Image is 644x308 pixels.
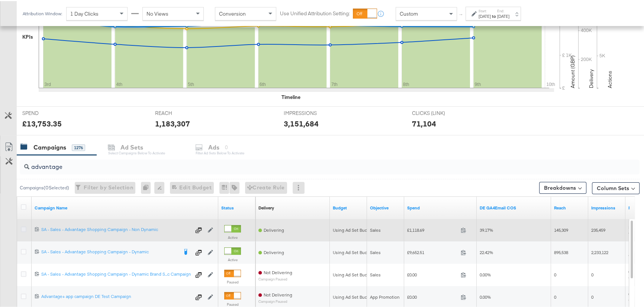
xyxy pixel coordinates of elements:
[264,269,292,274] span: Not Delivering
[554,271,556,276] span: 0
[628,223,633,229] span: 30
[41,248,178,254] div: SA - Sales - Advantage Shopping Campaign - Dynamic
[41,270,191,276] div: SA - Sales - Advantage Shopping Campaign - Dynamic Brand S...c Campaign
[480,204,548,210] a: DE NET COS GA4Email
[370,226,381,232] span: Sales
[479,12,491,18] div: [DATE]
[569,54,576,87] text: Amount (GBP)
[407,293,458,299] span: £0.00
[491,12,497,18] strong: to
[35,204,215,210] a: Your campaign name.
[258,276,292,280] sub: Campaign Paused
[606,70,613,87] text: Actions
[264,291,292,296] span: Not Delivering
[554,204,585,210] a: The number of people your ad was served to.
[497,12,509,18] div: [DATE]
[224,279,241,283] label: Paused
[258,298,292,302] sub: Campaign Paused
[333,204,364,210] a: The maximum amount you're willing to spend on your ads, on average each day or over the lifetime ...
[280,9,350,16] label: Use Unified Attribution Setting:
[146,9,168,16] span: No Views
[591,226,605,232] span: 235,459
[258,204,274,210] div: Delivery
[539,181,586,193] button: Breakdowns
[412,117,436,128] div: 71,104
[41,270,191,277] a: SA - Sales - Advantage Shopping Campaign - Dynamic Brand S...c Campaign
[41,225,191,231] div: SA - Sales - Advantage Shopping Campaign - Non Dynamic
[458,13,465,15] span: ↑
[628,268,631,273] span: 0
[22,117,62,128] div: £13,753.35
[221,204,252,210] a: Shows the current state of your Ad Campaign.
[22,10,62,15] div: Attribution Window:
[370,248,381,254] span: Sales
[219,9,246,16] span: Conversion
[407,271,458,276] span: £0.00
[264,226,284,232] span: Delivering
[264,248,284,254] span: Delivering
[554,248,568,254] span: 895,538
[412,109,468,116] span: CLICKS (LINK)
[591,293,593,299] span: 0
[479,7,491,12] label: Start:
[407,204,474,210] a: The total amount spent to date.
[400,9,418,16] span: Custom
[370,293,400,299] span: App Promotion
[41,292,191,300] a: Advantage+ app campaign DE Test Campaign
[497,7,509,12] label: End:
[284,117,319,128] div: 3,151,684
[258,204,274,210] a: Reflects the ability of your Ad Campaign to achieve delivery based on ad states, schedule and bud...
[628,290,631,296] span: 0
[33,142,66,151] div: Campaigns
[224,234,241,239] label: Active
[591,204,622,210] a: The number of times your ad was served. On mobile apps an ad is counted as served the first time ...
[554,226,568,232] span: 145,309
[41,248,178,255] a: SA - Sales - Advantage Shopping Campaign - Dynamic
[591,248,608,254] span: 2,233,122
[22,32,33,39] div: KPIs
[22,109,78,116] span: SPEND
[284,109,339,116] span: IMPRESSIONS
[281,93,300,100] div: Timeline
[41,292,191,298] div: Advantage+ app campaign DE Test Campaign
[224,256,241,261] label: Active
[72,143,85,150] div: 1276
[407,226,458,232] span: £1,118.69
[141,181,154,193] div: 0
[224,301,241,306] label: Paused
[480,293,491,299] span: 0.00%
[591,271,593,276] span: 0
[333,271,374,277] div: Using Ad Set Budget
[155,109,211,116] span: REACH
[333,293,374,299] div: Using Ad Set Budget
[370,271,381,276] span: Sales
[554,293,556,299] span: 0
[20,183,69,190] div: Campaigns ( 0 Selected)
[407,248,458,254] span: £9,652.51
[29,155,583,170] input: Search Campaigns by Name, ID or Objective
[333,226,374,232] div: Using Ad Set Budget
[70,9,99,16] span: 1 Day Clicks
[41,225,191,233] a: SA - Sales - Advantage Shopping Campaign - Non Dynamic
[480,226,493,232] span: 39.17%
[155,117,190,128] div: 1,183,307
[370,204,401,210] a: Your campaign's objective.
[333,248,374,254] div: Using Ad Set Budget
[588,68,595,87] text: Delivery
[592,181,640,193] button: Column Sets
[480,271,491,276] span: 0.00%
[628,246,638,251] span: 1,018
[480,248,493,254] span: 22.42%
